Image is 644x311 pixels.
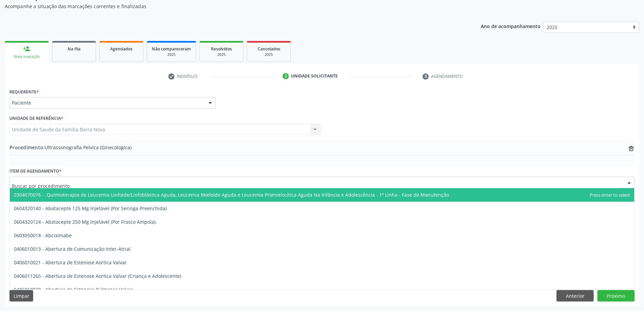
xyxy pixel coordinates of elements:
span: Agendados [110,46,133,52]
span: 0406011265 - Abertura de Estenose Aortica Valvar (Criança e Adolescente) [14,273,181,279]
span: Não compareceram [152,46,191,52]
div: 2025 [205,52,238,57]
div: person_add [23,45,30,52]
span: 0603050018 - Abciximabe [14,232,72,239]
label: Unidade de referência [9,113,63,124]
span: 0406010030 - Abertura de Estenose Pulmonar Valvar [14,286,133,293]
div: Nova marcação [9,54,44,59]
div: 2025 [252,52,286,57]
span: 0604320124 - Abatacepte 250 Mg Injetável (Por Frasco Ampola). [14,219,157,225]
div: 2 [283,73,289,79]
span: 0406010013 - Abertura de Comunicação Inter-Atrial [14,246,130,252]
p: Ano de acompanhamento [481,22,541,30]
span: Procedimento: [9,144,45,151]
input: Buscar por procedimento [12,179,621,193]
span: 0406010021 - Abertura de Estenose Aortica Valvar [14,259,127,266]
span: Ultrassonografia Pelvica (Ginecologica) [9,144,132,151]
button: Limpar [9,290,33,302]
p: Acompanhe a situação das marcações correntes e finalizadas [5,3,449,10]
button: Anterior [556,290,594,302]
span: Cancelados [258,46,280,52]
div: Unidade solicitante [291,73,338,79]
div: 2025 [152,52,191,57]
span: Na fila [68,46,80,52]
span: 0304070076 - .Quimioterapia de Leucemia Linfoide/Linfoblástica Aguda, Leucemia Mieloide Aguda e L... [14,192,449,198]
span: Paciente [12,99,202,106]
label: Requerente [9,87,39,97]
span: Resolvidos [211,46,232,52]
label: Item de agendamento [9,166,62,177]
button: Próximo [597,290,635,302]
span: 0604320140 - Abatacepte 125 Mg Injetável (Por Seringa Preenchida) [14,205,167,212]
